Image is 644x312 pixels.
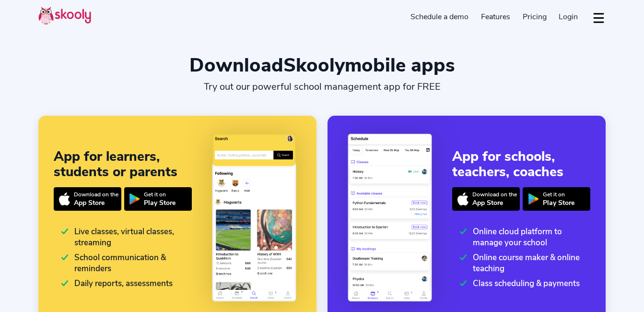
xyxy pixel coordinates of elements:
[38,54,606,77] div: Download mobile apps
[472,191,517,198] div: Download on the
[552,9,584,24] a: Login
[38,6,91,25] img: Skooly
[523,187,590,211] a: Get it onPlay Store
[144,191,176,198] div: Get it on
[283,52,345,78] span: Skooly
[543,191,574,198] div: Get it on
[54,187,121,211] a: Download on theApp Store
[516,9,553,24] a: Pricing
[543,198,574,207] div: Play Store
[61,226,192,248] div: Live classes, virtual classes, streaming
[61,278,173,289] div: Daily reports, assessments
[180,81,464,93] div: Try out our powerful school management app for FREE
[475,9,516,24] a: Features
[559,12,578,22] span: Login
[144,198,176,207] div: Play Store
[460,226,590,248] div: Online cloud platform to manage your school
[523,12,547,22] span: Pricing
[74,191,118,198] div: Download on the
[592,7,606,29] button: dropdown menu
[472,198,517,207] div: App Store
[452,187,520,211] a: Download on theApp Store
[61,252,192,274] div: School communication & reminders
[54,149,192,180] div: App for learners, students or parents
[124,187,192,211] a: Get it onPlay Store
[74,198,118,207] div: App Store
[405,9,475,24] a: Schedule a demo
[452,149,590,180] div: App for schools, teachers, coaches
